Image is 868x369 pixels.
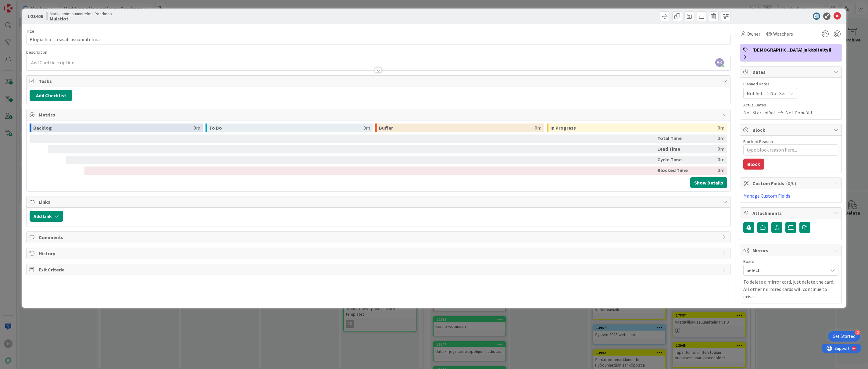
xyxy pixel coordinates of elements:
[657,145,691,153] div: Lead Time
[747,266,825,274] span: Select...
[13,1,28,8] span: Support
[752,68,830,76] span: Dates
[363,124,370,132] div: 0m
[833,333,855,339] div: Get Started
[855,330,860,335] div: 3
[715,58,724,67] span: RK
[743,109,776,116] span: Not Started Yet
[693,156,724,164] div: 0m
[693,167,724,175] div: 0m
[690,177,727,188] button: Show Details
[752,210,830,217] span: Attachments
[379,124,535,132] div: Buffer
[747,30,760,38] span: Owner
[657,134,691,143] div: Total Time
[747,90,763,97] span: Not Set
[39,111,719,118] span: Metrics
[39,234,719,241] span: Comments
[752,126,830,134] span: Block
[39,198,719,206] span: Links
[786,180,796,186] span: ( 0/0 )
[535,124,541,132] div: 0m
[39,77,719,85] span: Tasks
[743,139,773,144] label: Blocked Reason
[743,193,790,199] a: Manage Custom Fields
[39,250,719,257] span: History
[752,180,830,187] span: Custom Fields
[743,159,764,170] button: Block
[33,124,194,132] div: Backlog
[718,124,724,132] div: 0m
[657,167,691,175] div: Blocked Time
[743,259,754,263] span: Board
[209,124,364,132] div: To Do
[26,28,34,34] label: Title
[752,46,838,53] span: [DEMOGRAPHIC_DATA] ja käsiteltyä
[657,156,691,164] div: Cycle Time
[770,90,786,97] span: Not Set
[743,81,838,87] span: Planned Dates
[39,266,719,273] span: Exit Criteria
[26,13,43,20] span: ID
[31,2,34,7] div: 9+
[693,145,724,153] div: 0m
[194,124,200,132] div: 0m
[50,16,112,21] b: Muistiot
[773,30,793,38] span: Watchers
[30,90,72,101] button: Add Checklist
[26,49,47,55] span: Description
[743,102,838,108] span: Actual Dates
[785,109,813,116] span: Not Done Yet
[693,134,724,143] div: 0m
[26,34,730,45] input: type card name here...
[828,331,860,342] div: Open Get Started checklist, remaining modules: 3
[50,11,112,16] span: Markkinointisuunnitelma Roadmap
[31,13,43,19] b: 23406
[743,278,838,300] p: To delete a mirror card, just delete the card. All other mirrored cards will continue to exists.
[550,124,718,132] div: In Progress
[30,211,63,222] button: Add Link
[752,247,830,254] span: Mirrors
